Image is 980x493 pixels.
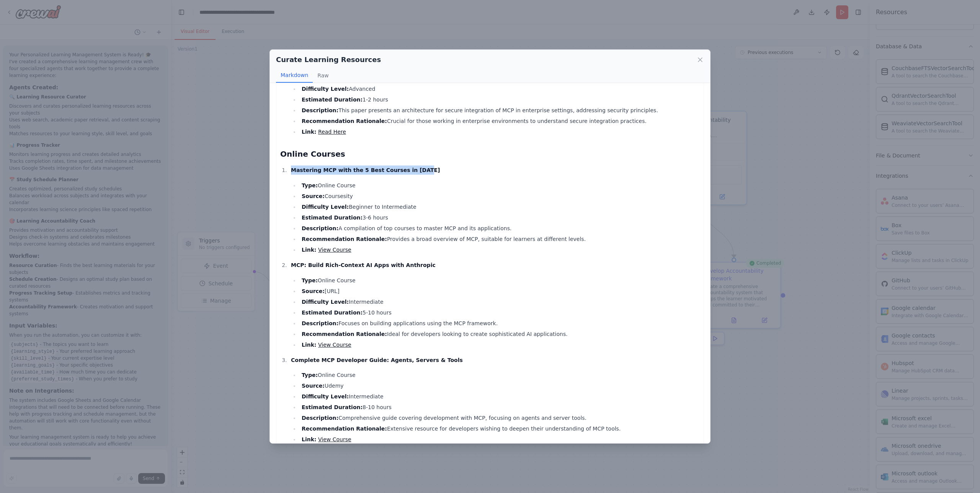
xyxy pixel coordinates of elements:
strong: Link: [302,247,317,253]
strong: MCP: Build Rich-Context AI Apps with Anthropic [291,262,436,268]
strong: Recommendation Rationale: [302,118,387,124]
strong: Source: [302,193,325,199]
strong: Difficulty Level: [302,299,349,305]
strong: Difficulty Level: [302,393,349,400]
strong: Type: [302,372,318,378]
strong: Type: [302,182,318,188]
li: 3-6 hours [299,213,700,222]
strong: Estimated Duration: [302,97,363,103]
a: Read Here [318,129,346,135]
strong: Recommendation Rationale: [302,331,387,337]
strong: Complete MCP Developer Guide: Agents, Servers & Tools [291,357,463,363]
li: Extensive resource for developers wishing to deepen their understanding of MCP tools. [299,424,700,433]
li: 5-10 hours [299,308,700,317]
strong: Description: [302,320,338,326]
h2: Online Courses [280,149,700,159]
li: A compilation of top courses to master MCP and its applications. [299,224,700,233]
li: Comprehensive guide covering development with MCP, focusing on agents and server tools. [299,413,700,423]
a: View Course [318,436,351,442]
strong: Estimated Duration: [302,215,363,221]
strong: Link: [302,436,317,442]
strong: Link: [302,342,317,348]
strong: Recommendation Rationale: [302,236,387,242]
li: Ideal for developers looking to create sophisticated AI applications. [299,329,700,339]
button: Raw [313,68,333,83]
li: Focuses on building applications using the MCP framework. [299,319,700,328]
strong: Difficulty Level: [302,86,349,92]
strong: Description: [302,225,338,231]
li: Intermediate [299,297,700,306]
strong: Mastering MCP with the 5 Best Courses in [DATE] [291,167,440,173]
strong: Source: [302,383,325,389]
li: Online Course [299,276,700,285]
strong: Description: [302,107,338,113]
strong: Estimated Duration: [302,404,363,410]
h2: Curate Learning Resources [276,54,381,65]
li: Advanced [299,84,700,93]
li: Coursesity [299,192,700,201]
a: View Course [318,342,351,348]
li: Online Course [299,181,700,190]
li: [URL] [299,287,700,296]
li: Udemy [299,381,700,390]
a: View Course [318,247,351,253]
strong: Estimated Duration: [302,310,363,316]
strong: Description: [302,415,338,421]
li: Beginner to Intermediate [299,202,700,211]
li: 1-2 hours [299,95,700,104]
li: Provides a broad overview of MCP, suitable for learners at different levels. [299,234,700,244]
button: Markdown [276,68,313,83]
strong: Type: [302,277,318,283]
strong: Recommendation Rationale: [302,426,387,432]
strong: Difficulty Level: [302,204,349,210]
strong: Link: [302,129,317,135]
li: Crucial for those working in enterprise environments to understand secure integration practices. [299,116,700,126]
strong: Source: [302,288,325,294]
li: Online Course [299,370,700,380]
li: This paper presents an architecture for secure integration of MCP in enterprise settings, address... [299,106,700,115]
li: 8-10 hours [299,403,700,412]
li: Intermediate [299,392,700,401]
